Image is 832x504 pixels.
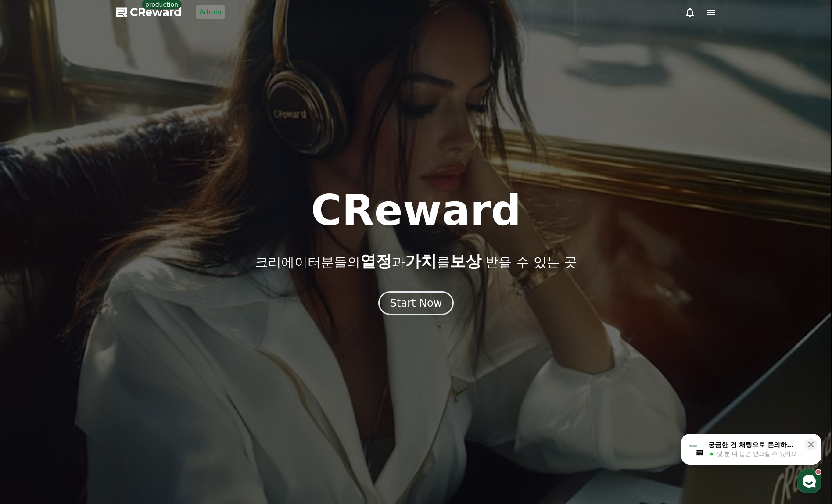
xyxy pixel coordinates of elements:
[311,189,521,232] h1: CReward
[116,5,182,19] a: CReward
[378,291,454,315] button: Start Now
[405,252,437,270] span: 가치
[450,252,481,270] span: 보상
[378,300,454,308] a: Start Now
[255,253,577,270] p: 크리에이터분들의 과 를 받을 수 있는 곳
[196,5,225,19] a: Admin
[130,5,182,19] span: CReward
[390,296,442,310] div: Start Now
[360,252,392,270] span: 열정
